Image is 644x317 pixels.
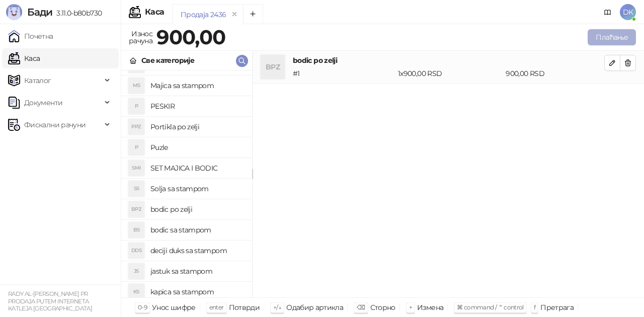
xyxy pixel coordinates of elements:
[128,98,144,114] div: P
[150,181,244,197] h4: Solja sa stampom
[128,222,144,238] div: BS
[534,303,535,311] span: f
[273,303,281,311] span: ↑/↓
[286,301,343,314] div: Одабир артикла
[417,301,443,314] div: Измена
[156,25,225,49] strong: 900,00
[600,4,616,20] a: Документација
[261,55,285,79] div: BPZ
[6,4,22,20] img: Logo
[620,4,636,20] span: DK
[504,68,606,79] div: 900,00 RSD
[128,243,144,259] div: DDS
[228,10,241,19] button: remove
[24,93,62,113] span: Документи
[24,115,86,135] span: Фискални рачуни
[540,301,574,314] div: Претрага
[150,77,244,94] h4: Majica sa stampom
[150,284,244,300] h4: kapica sa stampom
[150,243,244,259] h4: deciji duks sa stampom
[357,303,365,311] span: ⌫
[457,303,524,311] span: ⌘ command / ⌃ control
[145,8,164,16] div: Каса
[127,27,154,47] div: Износ рачуна
[209,303,224,311] span: enter
[52,9,102,18] span: 3.11.0-b80b730
[150,222,244,238] h4: bodic sa stampom
[128,139,144,155] div: P
[8,48,40,68] a: Каса
[291,68,396,79] div: # 1
[150,119,244,135] h4: Portikla po zelji
[141,55,194,66] div: Све категорије
[8,26,53,46] a: Почетна
[152,301,196,314] div: Унос шифре
[150,263,244,279] h4: jastuk sa stampom
[293,55,604,66] h4: bodic po zelji
[588,29,636,45] button: Плаћање
[150,160,244,176] h4: SET MAJICA I BODIC
[181,9,226,20] div: Продаја 2436
[138,303,147,311] span: 0-9
[396,68,504,79] div: 1 x 900,00 RSD
[128,201,144,217] div: BPZ
[409,303,412,311] span: +
[243,4,263,24] button: Add tab
[128,181,144,197] div: SS
[150,98,244,114] h4: PESKIR
[8,290,92,312] small: RADY AL-[PERSON_NAME] PR PRODAJA PUTEM INTERNETA KATLEJA [GEOGRAPHIC_DATA]
[128,284,144,300] div: KS
[121,70,252,297] div: grid
[229,301,260,314] div: Потврди
[150,139,244,155] h4: Puzle
[128,119,144,135] div: PPZ
[370,301,395,314] div: Сторно
[24,70,51,91] span: Каталог
[150,201,244,217] h4: bodic po zelji
[27,6,52,18] span: Бади
[128,160,144,176] div: SMI
[128,263,144,279] div: JS
[128,77,144,94] div: MS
